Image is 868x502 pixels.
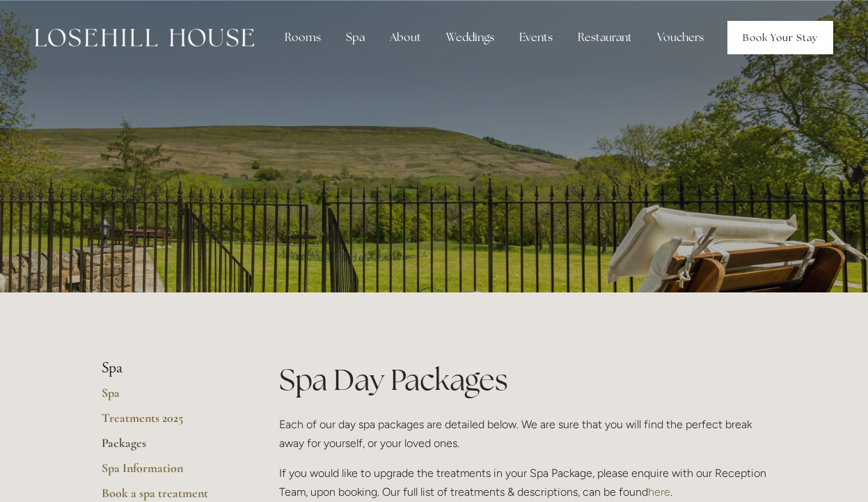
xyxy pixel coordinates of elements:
[379,24,432,52] div: About
[567,24,643,52] div: Restaurant
[102,410,235,435] a: Treatments 2025
[335,24,376,52] div: Spa
[279,415,767,453] p: Each of our day spa packages are detailed below. We are sure that you will find the perfect break...
[727,21,833,54] a: Book Your Stay
[102,359,235,377] li: Spa
[648,485,670,499] a: here
[508,24,564,52] div: Events
[646,24,715,52] a: Vouchers
[274,24,332,52] div: Rooms
[102,385,235,410] a: Spa
[279,359,767,400] h1: Spa Day Packages
[102,460,235,485] a: Spa Information
[102,435,235,460] a: Packages
[35,29,254,47] img: Losehill House
[435,24,505,52] div: Weddings
[279,464,767,501] p: If you would like to upgrade the treatments in your Spa Package, please enquire with our Receptio...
